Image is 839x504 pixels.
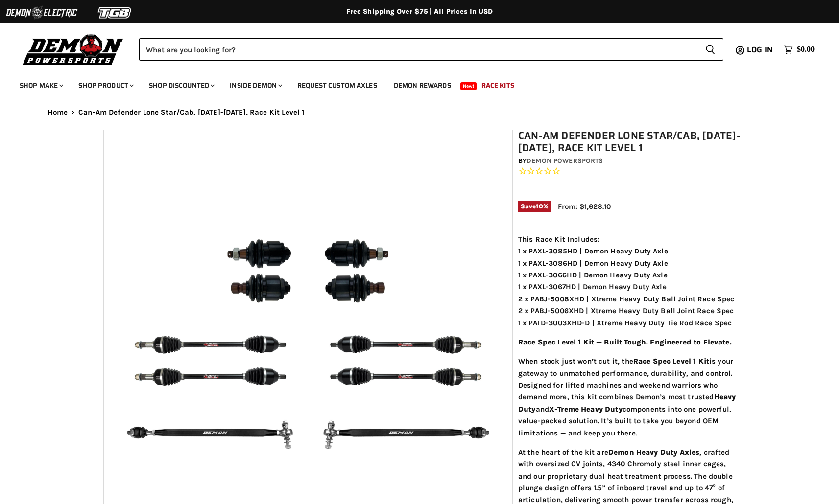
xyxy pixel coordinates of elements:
[549,405,623,413] b: X-Treme Heavy Duty
[633,357,709,366] b: Race Spec Level 1 Kit
[608,448,699,457] b: Demon Heavy Duty Axles
[71,75,140,95] a: Shop Product
[518,156,742,166] div: by
[28,7,812,16] div: Free Shipping Over $75 | All Prices In USD
[518,166,742,177] span: Rated 0.0 out of 5 stars 0 reviews
[518,338,732,346] b: Race Spec Level 1 Kit — Built Tough. Engineered to Elevate.
[558,202,611,211] span: From: $1,628.10
[536,203,543,210] span: 10
[222,75,288,95] a: Inside Demon
[797,45,815,54] span: $0.00
[28,108,812,116] nav: Breadcrumbs
[518,233,742,245] div: This Race Kit Includes:
[78,108,304,116] span: Can-Am Defender Lone Star/Cab, [DATE]-[DATE], Race Kit Level 1
[12,71,812,95] ul: Main menu
[20,32,127,67] img: Demon Powersports
[697,38,723,61] button: Search
[527,157,603,165] a: Demon Powersports
[5,3,78,22] img: Demon Electric Logo 2
[48,108,68,116] a: Home
[518,392,736,413] b: Heavy Duty
[142,75,220,95] a: Shop Discounted
[518,245,742,329] div: 1 x PAXL-3085HD | Demon Heavy Duty Axle 1 x PAXL-3086HD | Demon Heavy Duty Axle 1 x PAXL-3066HD |...
[779,43,819,57] a: $0.00
[139,38,723,61] form: Product
[518,201,551,212] span: Save %
[386,75,458,95] a: Demon Rewards
[518,130,742,154] h1: Can-Am Defender Lone Star/Cab, [DATE]-[DATE], Race Kit Level 1
[139,38,697,61] input: Search
[460,82,477,90] span: New!
[290,75,384,95] a: Request Custom Axles
[474,75,522,95] a: Race Kits
[743,46,779,54] a: Log in
[747,44,773,56] span: Log in
[78,3,152,22] img: TGB Logo 2
[518,355,742,439] p: When stock just won’t cut it, the is your gateway to unmatched performance, durability, and contr...
[12,75,69,95] a: Shop Make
